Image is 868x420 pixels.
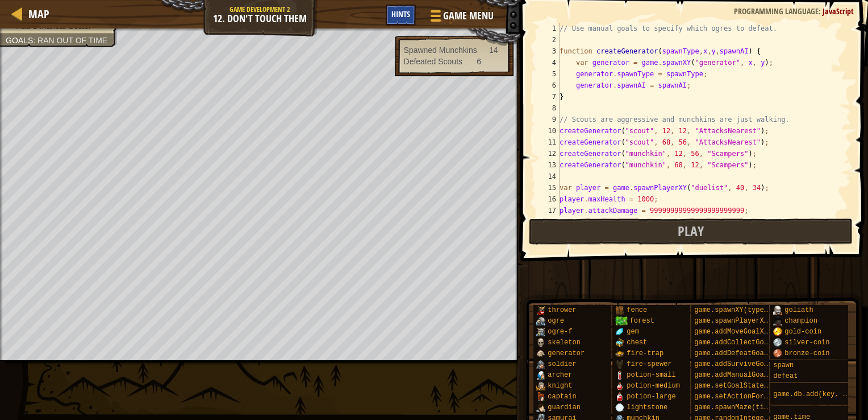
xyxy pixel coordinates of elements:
img: portrait.png [773,306,782,315]
span: generator [548,349,585,357]
img: portrait.png [615,338,624,347]
span: lightstone [627,403,667,411]
div: 12 [536,148,560,159]
span: game.spawnXY(type, x, y) [694,306,792,314]
img: trees_1.png [615,316,627,326]
span: potion-medium [627,382,680,390]
div: 17 [536,205,560,216]
img: portrait.png [615,381,624,390]
img: portrait.png [536,360,545,369]
span: bronze-coin [784,349,829,357]
span: silver-coin [784,339,829,347]
span: game.setActionFor(type, event, handler) [694,393,854,401]
span: Game Menu [443,9,494,23]
span: game.spawnMaze(tileType, seed) [694,403,817,411]
span: Programming language [734,6,819,17]
span: gem [627,328,639,336]
span: ogre [548,317,564,325]
span: gold-coin [784,328,821,336]
div: 10 [536,125,560,137]
span: skeleton [548,339,581,347]
img: portrait.png [615,392,624,401]
span: game.addCollectGoal(amount) [694,339,804,347]
div: Spawned Munchkins [404,44,477,56]
span: Ran out of time [37,36,107,45]
img: portrait.png [615,370,624,380]
span: game.addMoveGoalXY(x, y) [694,328,792,336]
span: fence [627,306,647,314]
span: captain [548,393,576,401]
span: game.db.add(key, value) [773,390,867,398]
span: potion-small [627,371,675,379]
div: 6 [477,56,481,67]
button: Game Menu [422,5,500,31]
span: game.addManualGoal(description) [694,371,821,379]
span: Hints [391,9,410,19]
div: 3 [536,46,560,57]
img: portrait.png [536,327,545,336]
div: 5 [536,68,560,80]
span: game.addSurviveGoal(seconds) [694,360,809,368]
span: spawn [773,361,794,369]
div: 7 [536,91,560,102]
img: portrait.png [536,349,545,358]
img: portrait.png [536,316,545,326]
span: thrower [548,306,576,314]
span: knight [548,382,572,390]
span: guardian [548,403,581,411]
img: portrait.png [615,306,624,315]
span: : [33,36,37,45]
span: : [819,6,823,17]
img: portrait.png [615,327,624,336]
img: portrait.png [536,306,545,315]
div: 9 [536,114,560,125]
span: archer [548,371,572,379]
div: 2 [536,34,560,46]
button: Play [529,219,853,245]
span: forest [630,317,654,325]
div: 13 [536,159,560,171]
div: 8 [536,102,560,114]
img: portrait.png [773,327,782,336]
img: portrait.png [536,381,545,390]
img: portrait.png [536,370,545,380]
span: fire-trap [627,349,663,357]
span: Play [678,222,704,240]
img: portrait.png [615,403,624,412]
div: 15 [536,182,560,193]
div: 1 [536,23,560,34]
div: 6 [536,80,560,91]
div: 11 [536,137,560,148]
div: 14 [489,44,498,56]
div: 18 [536,216,560,228]
div: Defeated Scouts [404,56,463,67]
span: Goals [6,36,33,45]
div: 16 [536,193,560,205]
span: goliath [784,306,813,314]
img: portrait.png [615,360,624,369]
span: chest [627,339,647,347]
span: Map [28,6,49,22]
span: ogre-f [548,328,572,336]
div: 14 [536,171,560,182]
div: 4 [536,57,560,68]
img: portrait.png [773,349,782,358]
img: portrait.png [773,338,782,347]
span: game.addDefeatGoal(amount) [694,349,800,357]
span: JavaScript [823,6,854,17]
a: Map [23,6,49,22]
span: fire-spewer [627,360,671,368]
span: potion-large [627,393,675,401]
img: portrait.png [536,338,545,347]
span: soldier [548,360,576,368]
span: defeat [773,372,798,380]
span: champion [784,317,817,325]
span: game.setGoalState(goal, success) [694,382,825,390]
img: portrait.png [773,316,782,326]
span: game.spawnPlayerXY(type, x, y) [694,317,817,325]
img: portrait.png [615,349,624,358]
img: portrait.png [536,392,545,401]
img: portrait.png [536,403,545,412]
